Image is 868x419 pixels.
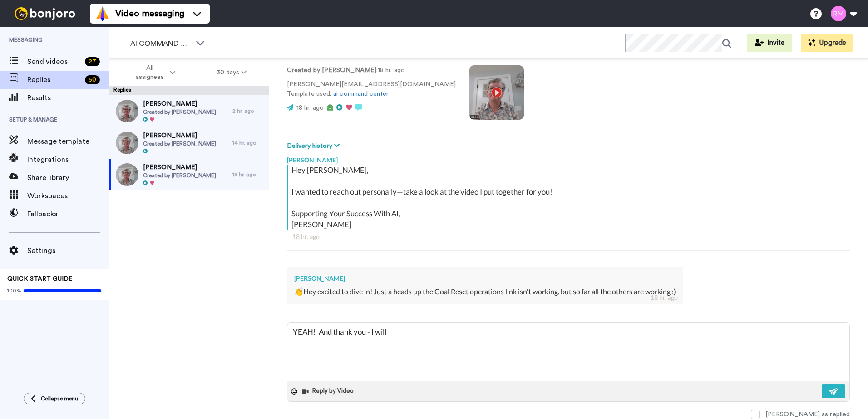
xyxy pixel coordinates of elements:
[85,75,100,84] div: 50
[115,7,184,20] span: Video messaging
[95,6,110,21] img: vm-color.svg
[143,163,216,172] span: [PERSON_NAME]
[109,127,269,159] a: [PERSON_NAME]Created by [PERSON_NAME]14 hr. ago
[7,276,73,282] span: QUICK START GUIDE
[301,385,356,398] button: Reply by Video
[747,34,792,52] button: Invite
[801,34,853,52] button: Upgrade
[109,159,269,190] a: [PERSON_NAME]Created by [PERSON_NAME]18 hr. ago
[27,190,109,201] span: Workspaces
[11,7,79,20] img: bj-logo-header-white.svg
[27,209,109,219] span: Fallbacks
[27,154,109,165] span: Integrations
[196,64,267,81] button: 30 days
[765,410,850,419] div: [PERSON_NAME] as replied
[27,56,81,67] span: Send videos
[143,140,216,147] span: Created by [PERSON_NAME]
[116,132,138,154] img: 543dbfbf-edac-4f6e-b2f4-116dbbb431c9-thumb.jpg
[24,393,85,404] button: Collapse menu
[109,95,269,127] a: [PERSON_NAME]Created by [PERSON_NAME]2 hr. ago
[287,323,849,381] textarea: YEAH! And thank you - I will
[7,287,21,294] span: 100%
[85,57,100,66] div: 27
[116,163,138,186] img: 543dbfbf-edac-4f6e-b2f4-116dbbb431c9-thumb.jpg
[111,60,196,85] button: All assignees
[41,395,78,402] span: Collapse menu
[294,287,676,297] div: 👏Hey excited to dive in! Just a heads up the Goal Reset operations link isn't working. but so far...
[291,165,848,230] div: Hey [PERSON_NAME], I wanted to reach out personally—take a look at the video I put together for y...
[116,100,138,122] img: e6d56e48-aa67-4f91-8c77-303d465e5eb2-thumb.jpg
[27,245,109,256] span: Settings
[27,93,109,103] span: Results
[27,172,109,183] span: Share library
[131,63,168,82] span: All assignees
[287,141,342,151] button: Delivery history
[296,105,324,111] span: 18 hr. ago
[287,66,456,75] p: : 18 hr. ago
[143,99,216,108] span: [PERSON_NAME]
[232,171,264,178] div: 18 hr. ago
[27,74,81,85] span: Replies
[287,151,850,165] div: [PERSON_NAME]
[287,67,376,73] strong: Created by [PERSON_NAME]
[27,136,109,147] span: Message template
[143,131,216,140] span: [PERSON_NAME]
[109,86,269,95] div: Replies
[333,91,389,97] a: ai command center
[292,232,844,241] div: 18 hr. ago
[651,293,678,302] div: 18 hr. ago
[143,108,216,116] span: Created by [PERSON_NAME]
[130,38,191,49] span: AI COMMAND CENTER - ACTIVE
[143,172,216,179] span: Created by [PERSON_NAME]
[232,107,264,115] div: 2 hr. ago
[232,139,264,146] div: 14 hr. ago
[829,388,839,395] img: send-white.svg
[287,80,456,99] p: [PERSON_NAME][EMAIL_ADDRESS][DOMAIN_NAME] Template used:
[294,274,676,283] div: [PERSON_NAME]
